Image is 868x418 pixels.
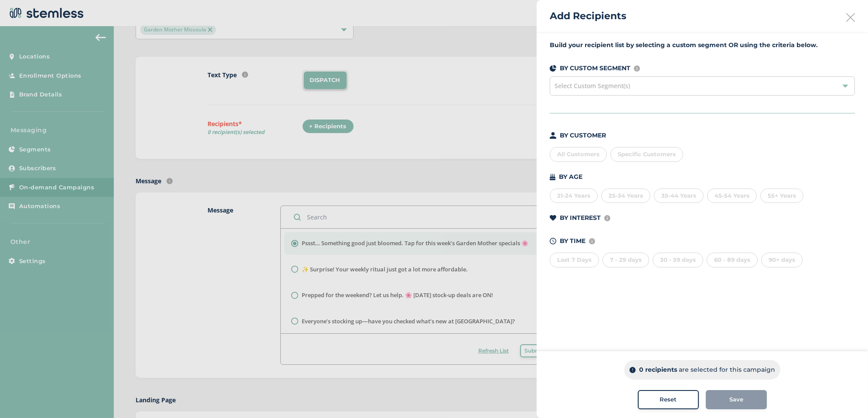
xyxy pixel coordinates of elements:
img: icon-info-236977d2.svg [589,238,595,244]
div: 21-24 Years [550,188,598,203]
img: icon-info-236977d2.svg [604,215,610,221]
div: 30 - 59 days [653,253,703,267]
p: BY TIME [560,236,585,246]
img: icon-segments-dark-074adb27.svg [550,65,556,72]
div: 7 - 29 days [602,253,649,267]
img: icon-heart-dark-29e6356f.svg [550,215,556,221]
iframe: Chat Widget [824,376,868,418]
p: 0 recipients [639,365,677,374]
div: 60 - 89 days [707,253,758,267]
span: Reset [660,395,677,404]
label: Build your recipient list by selecting a custom segment OR using the criteria below. [550,41,855,50]
div: 35-44 Years [654,188,704,203]
img: icon-cake-93b2a7b5.svg [550,174,555,180]
div: 25-34 Years [601,188,650,203]
button: Reset [638,390,699,409]
h2: Add Recipients [550,9,626,23]
div: Last 7 Days [550,253,599,267]
img: icon-time-dark-e6b1183b.svg [550,238,556,244]
img: icon-info-dark-48f6c5f3.svg [630,367,636,373]
img: icon-info-236977d2.svg [634,65,640,72]
div: 55+ Years [760,188,803,203]
p: BY CUSTOMER [560,131,606,140]
div: All Customers [550,147,607,162]
span: Specific Customers [618,151,676,158]
p: BY AGE [559,172,582,182]
div: 90+ days [761,253,803,267]
img: icon-person-dark-ced50e5f.svg [550,132,556,139]
div: 45-54 Years [707,188,757,203]
p: are selected for this campaign [679,365,775,374]
span: Select Custom Segment(s) [555,82,630,90]
p: BY CUSTOM SEGMENT [560,64,630,73]
p: BY INTEREST [560,213,601,223]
